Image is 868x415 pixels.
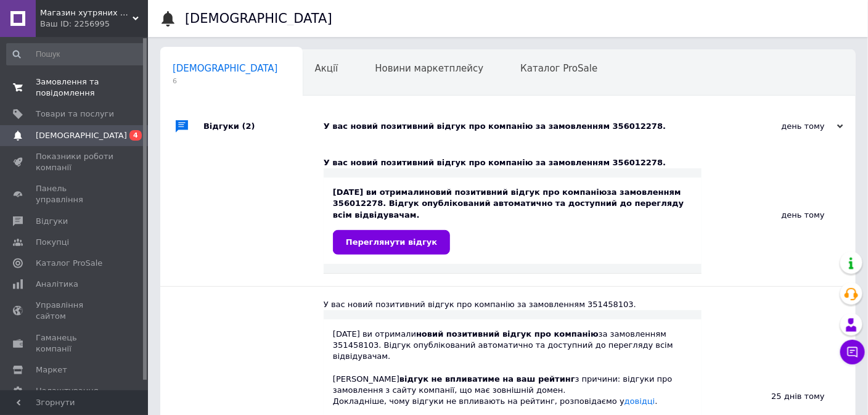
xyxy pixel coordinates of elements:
a: Переглянути відгук [333,230,450,255]
span: Переглянути відгук [346,237,437,247]
span: Панель управління [36,183,114,205]
div: день тому [720,121,843,132]
span: Налаштування [36,385,99,397]
span: Новини маркетплейсу [375,63,483,74]
span: Акції [315,63,338,74]
a: довідці [624,397,655,406]
span: [DEMOGRAPHIC_DATA] [36,130,127,141]
div: Ваш ID: 2256995 [40,18,148,30]
div: У вас новий позитивний відгук про компанію за замовленням 356012278. [324,121,720,132]
span: Магазин хутряних виробів [40,7,133,18]
span: 6 [173,76,278,86]
span: Товари та послуги [36,109,114,120]
div: [DATE] ви отримали за замовленням 356012278. Відгук опублікований автоматично та доступний до пер... [333,187,692,255]
h1: [DEMOGRAPHIC_DATA] [185,11,332,26]
div: Відгуки [203,108,324,145]
b: новий позитивний відгук про компанію [425,187,607,197]
span: (2) [242,121,255,131]
div: день тому [702,145,856,286]
input: Пошук [6,43,145,65]
span: Каталог ProSale [36,258,102,269]
span: Відгуки [36,216,68,227]
div: Докладніше, чому відгуки не впливають на рейтинг, розповідаємо у . [333,396,692,407]
span: Замовлення та повідомлення [36,76,114,99]
span: [DEMOGRAPHIC_DATA] [173,63,278,74]
span: Гаманець компанії [36,332,114,355]
b: відгук не впливатиме на ваш рейтинг [399,374,575,384]
span: Управління сайтом [36,300,114,322]
span: Маркет [36,364,67,376]
span: 4 [129,130,142,141]
div: У вас новий позитивний відгук про компанію за замовленням 356012278. [324,157,702,168]
span: Аналітика [36,279,78,290]
button: Чат з покупцем [840,340,865,364]
div: У вас новий позитивний відгук про компанію за замовленням 351458103. [324,299,702,310]
div: [PERSON_NAME] з причини: відгуки про замовлення з сайту компанії, що має зовнішній домен. [333,374,692,396]
b: новий позитивний відгук про компанію [416,329,599,339]
span: Каталог ProSale [520,63,597,74]
span: Показники роботи компанії [36,151,114,173]
span: Покупці [36,237,69,248]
